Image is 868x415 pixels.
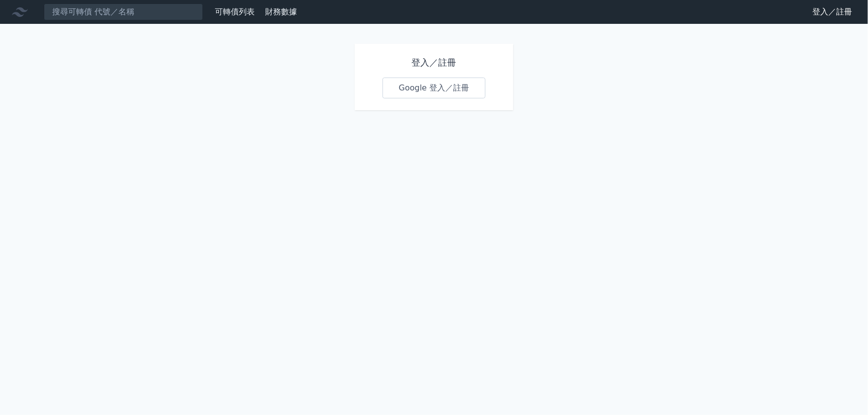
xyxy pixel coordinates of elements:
a: 財務數據 [265,7,297,16]
a: Google 登入／註冊 [383,78,486,98]
a: 登入／註冊 [804,4,860,20]
h1: 登入／註冊 [383,56,486,70]
a: 可轉債列表 [215,7,255,16]
input: 搜尋可轉債 代號／名稱 [44,3,203,20]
